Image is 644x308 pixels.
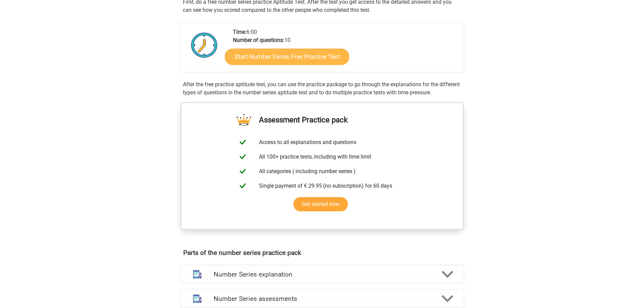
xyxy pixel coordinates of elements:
[177,289,467,308] a: assessments Number Series assessments
[180,80,464,97] div: After the free practice aptitude test, you can use the practice package to go through the explana...
[293,197,348,211] a: Get started now
[214,295,431,303] h4: Number Series assessments
[233,37,284,43] b: Number of questions:
[233,29,246,35] b: Time:
[187,28,221,62] img: Clock
[177,265,467,284] a: explanations Number Series explanation
[189,266,206,283] img: number series explanations
[228,28,463,72] div: 6:00 10
[225,48,349,65] a: Start Number Series Free Practice Test
[183,249,461,257] h4: Parts of the number series practice pack
[214,270,431,278] h4: Number Series explanation
[189,290,206,307] img: number series assessments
